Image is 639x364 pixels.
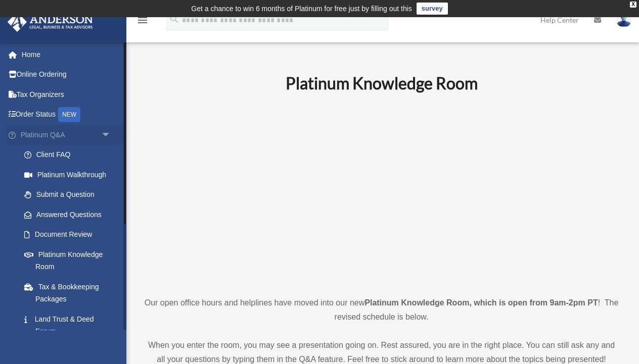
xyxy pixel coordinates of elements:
a: menu [136,18,149,26]
a: survey [417,3,448,15]
div: Get a chance to win 6 months of Platinum for free just by filling out this [191,3,412,15]
img: User Pic [616,13,631,27]
i: menu [136,14,149,26]
a: Client FAQ [14,145,126,165]
a: Tax Organizers [7,84,126,105]
iframe: 231110_Toby_KnowledgeRoom [230,107,533,277]
div: close [630,2,636,8]
img: Anderson Advisors Platinum Portal [5,12,96,32]
div: NEW [58,107,80,122]
a: Online Ordering [7,65,126,85]
a: Document Review [14,225,126,245]
i: search [169,14,180,25]
span: arrow_drop_down [101,125,121,145]
a: Land Trust & Deed Forum [14,309,126,341]
a: Platinum Knowledge Room [14,244,121,277]
a: Answered Questions [14,204,126,225]
strong: Platinum Knowledge Room, which is open from 9am-2pm PT [364,298,598,307]
a: Platinum Q&Aarrow_drop_down [7,125,126,145]
a: Home [7,44,126,65]
p: Our open office hours and helplines have moved into our new ! The revised schedule is below. [144,296,619,324]
a: Platinum Walkthrough [14,165,126,185]
a: Order StatusNEW [7,105,126,125]
a: Submit a Question [14,185,126,205]
a: Tax & Bookkeeping Packages [14,277,126,309]
b: Platinum Knowledge Room [286,73,478,93]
